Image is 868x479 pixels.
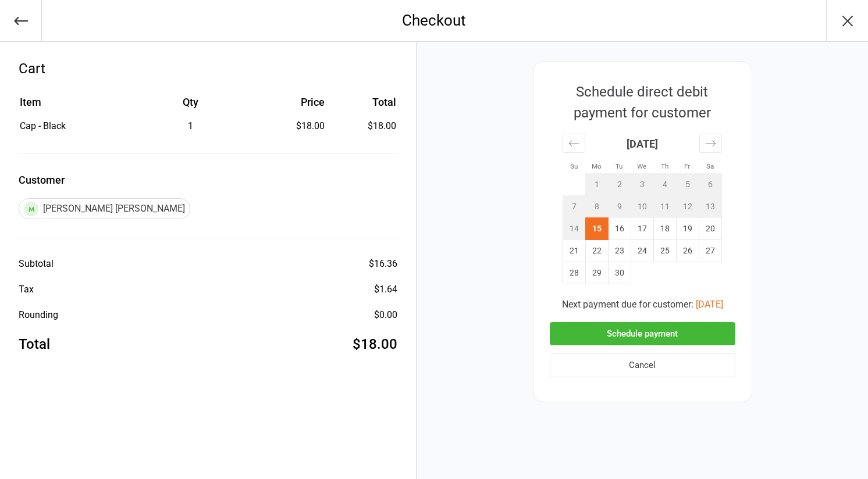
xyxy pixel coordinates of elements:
div: Subtotal [19,257,54,271]
td: $18.00 [329,119,396,133]
th: Qty [129,94,252,118]
div: Schedule direct debit payment for customer [550,81,735,123]
small: Tu [616,162,622,170]
small: Th [661,162,668,170]
div: Move forward to switch to the next month. [699,134,722,153]
div: [PERSON_NAME] [PERSON_NAME] [19,198,190,219]
td: Selected. Monday, September 15, 2025 [585,217,608,239]
th: Item [20,94,128,118]
label: Customer [19,172,397,188]
div: Calendar [550,123,735,298]
small: Su [570,162,578,170]
div: $0.00 [374,308,397,322]
td: Not available. Thursday, September 11, 2025 [653,195,676,217]
td: Wednesday, September 17, 2025 [631,217,653,239]
td: Saturday, September 20, 2025 [699,217,721,239]
div: $18.00 [253,119,325,133]
div: Total [19,334,50,355]
td: Not available. Friday, September 5, 2025 [676,173,699,195]
td: Not available. Sunday, September 7, 2025 [563,195,585,217]
div: $18.00 [353,334,397,355]
td: Thursday, September 25, 2025 [653,239,676,262]
td: Sunday, September 28, 2025 [563,262,585,284]
td: Monday, September 22, 2025 [585,239,608,262]
div: Rounding [19,308,58,322]
strong: [DATE] [627,138,658,150]
td: Not available. Wednesday, September 10, 2025 [631,195,653,217]
td: Friday, September 19, 2025 [676,217,699,239]
div: 1 [129,119,252,133]
button: [DATE] [696,298,723,312]
td: Not available. Friday, September 12, 2025 [676,195,699,217]
td: Not available. Saturday, September 13, 2025 [699,195,721,217]
button: Cancel [550,353,735,377]
td: Not available. Sunday, September 14, 2025 [563,217,585,239]
td: Not available. Wednesday, September 3, 2025 [631,173,653,195]
div: $16.36 [369,257,397,271]
td: Saturday, September 27, 2025 [699,239,721,262]
button: Schedule payment [550,322,735,346]
div: $1.64 [374,283,397,296]
td: Sunday, September 21, 2025 [563,239,585,262]
div: Move backward to switch to the previous month. [563,134,585,153]
small: Fr [684,162,690,170]
td: Tuesday, September 30, 2025 [608,262,631,284]
small: Sa [706,162,714,170]
td: Thursday, September 18, 2025 [653,217,676,239]
td: Not available. Thursday, September 4, 2025 [653,173,676,195]
td: Monday, September 29, 2025 [585,262,608,284]
div: Tax [19,283,34,296]
td: Wednesday, September 24, 2025 [631,239,653,262]
td: Not available. Monday, September 1, 2025 [585,173,608,195]
td: Tuesday, September 16, 2025 [608,217,631,239]
td: Not available. Tuesday, September 2, 2025 [608,173,631,195]
th: Total [329,94,396,118]
td: Friday, September 26, 2025 [676,239,699,262]
td: Not available. Saturday, September 6, 2025 [699,173,721,195]
small: Mo [592,162,602,170]
div: Price [253,94,325,110]
small: We [637,162,646,170]
td: Tuesday, September 23, 2025 [608,239,631,262]
div: Cart [19,58,397,79]
td: Not available. Tuesday, September 9, 2025 [608,195,631,217]
td: Not available. Monday, September 8, 2025 [585,195,608,217]
span: Cap - Black [20,120,66,131]
div: Next payment due for customer: [550,298,735,312]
